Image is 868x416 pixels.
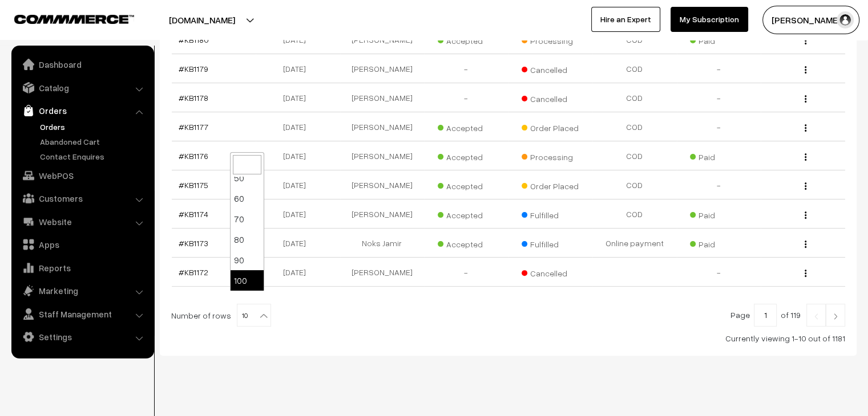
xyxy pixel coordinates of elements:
span: Cancelled [522,264,579,279]
a: Contact Enquires [37,150,150,162]
span: Paid [690,235,747,250]
div: Keywords by Traffic [126,67,192,75]
td: - [424,258,508,287]
a: COMMMERCE [14,11,114,25]
td: - [677,83,761,112]
a: Catalog [14,78,150,98]
img: Menu [805,211,806,219]
a: #KB1179 [179,64,208,74]
span: Paid [690,206,747,221]
a: Customers [14,188,150,209]
div: Domain: [DOMAIN_NAME] [30,30,126,39]
td: [DATE] [256,112,340,141]
a: #KB1172 [179,267,208,277]
img: Menu [805,182,806,190]
a: Staff Management [14,304,150,324]
td: - [424,54,508,83]
img: Menu [805,270,806,277]
span: Order Placed [522,177,579,192]
td: COD [592,170,677,199]
td: [PERSON_NAME] [340,54,425,83]
img: Right [830,313,841,320]
td: [DATE] [256,170,340,199]
td: [DATE] [256,199,340,229]
td: Noks Jamir [340,229,425,258]
span: Accepted [438,235,495,250]
td: [PERSON_NAME] [340,112,425,141]
a: Dashboard [14,54,150,75]
img: Left [811,313,821,320]
div: Currently viewing 1-10 out of 1181 [171,332,845,344]
li: 80 [231,229,264,250]
td: - [677,170,761,199]
img: tab_domain_overview_orange.svg [31,66,40,75]
span: Accepted [438,148,495,163]
td: COD [592,199,677,229]
div: v 4.0.25 [32,18,56,27]
a: Abandoned Cart [37,136,150,148]
a: #KB1177 [179,122,208,132]
td: [PERSON_NAME] [340,170,425,199]
td: - [424,83,508,112]
li: 60 [231,188,264,209]
td: [DATE] [256,229,340,258]
img: tab_keywords_by_traffic_grey.svg [114,66,123,75]
span: 10 [237,304,271,327]
span: Cancelled [522,61,579,76]
img: user [837,11,854,28]
td: COD [592,112,677,141]
td: Online payment [592,229,677,258]
img: website_grey.svg [18,30,27,39]
span: Order Placed [522,119,579,134]
td: [PERSON_NAME] [340,258,425,287]
td: [DATE] [256,54,340,83]
td: [DATE] [256,258,340,287]
td: COD [592,141,677,170]
img: Menu [805,240,806,248]
a: WebPOS [14,165,150,186]
span: Page [730,310,750,320]
li: 50 [231,168,264,188]
li: 70 [231,209,264,229]
a: #KB1174 [179,209,208,219]
img: logo_orange.svg [18,18,27,27]
div: Domain Overview [43,67,102,75]
a: Settings [14,327,150,347]
td: [PERSON_NAME] [340,83,425,112]
a: #KB1178 [179,93,208,103]
a: #KB1175 [179,180,208,190]
span: Cancelled [522,90,579,105]
a: Hire an Expert [591,7,660,32]
img: COMMMERCE [14,15,134,23]
span: Paid [690,148,747,163]
td: - [677,54,761,83]
button: [PERSON_NAME]… [762,6,859,34]
a: Website [14,211,150,232]
a: #KB1176 [179,151,208,161]
a: Orders [37,121,150,133]
span: Number of rows [171,309,231,321]
span: Fulfilled [522,235,579,250]
td: [PERSON_NAME] [340,141,425,170]
img: Menu [805,37,806,44]
a: My Subscription [671,7,748,32]
button: [DOMAIN_NAME] [129,6,275,34]
span: of 119 [781,310,801,320]
span: Accepted [438,206,495,221]
td: [DATE] [256,141,340,170]
li: 100 [231,270,264,291]
span: Fulfilled [522,206,579,221]
span: Processing [522,148,579,163]
td: [PERSON_NAME] [340,199,425,229]
td: - [677,258,761,287]
span: Accepted [438,119,495,134]
a: Orders [14,100,150,121]
a: #KB1173 [179,238,208,248]
td: COD [592,54,677,83]
span: 10 [237,304,271,327]
img: Menu [805,95,806,103]
a: Reports [14,258,150,278]
td: [DATE] [256,83,340,112]
span: Accepted [438,177,495,192]
td: - [677,112,761,141]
